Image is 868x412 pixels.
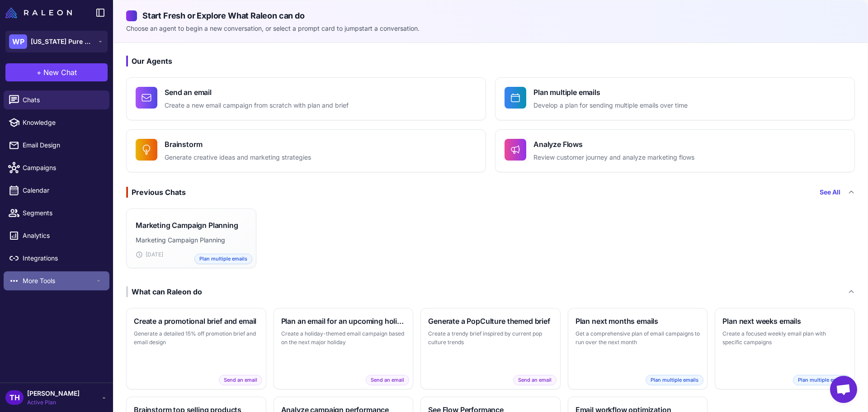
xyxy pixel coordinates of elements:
span: Send an email [219,375,262,385]
button: +New Chat [5,63,108,81]
span: Plan multiple emails [793,375,851,385]
p: Create a holiday-themed email campaign based on the next major holiday [281,329,406,347]
button: Plan next weeks emailsCreate a focused weekly email plan with specific campaignsPlan multiple emails [715,308,855,389]
span: More Tools [23,276,95,286]
p: Create a focused weekly email plan with specific campaigns [722,329,847,347]
span: New Chat [43,67,77,78]
span: Analytics [23,231,102,241]
p: Create a trendy brief inspired by current pop culture trends [428,329,553,347]
span: + [37,67,42,78]
span: Calendar [23,185,102,195]
p: Get a comprehensive plan of email campaigns to run over the next month [576,329,700,347]
button: WP[US_STATE] Pure Natural Beef [5,31,108,52]
button: Analyze FlowsReview customer journey and analyze marketing flows [495,129,855,172]
div: [DATE] [136,251,247,259]
span: Chats [23,95,102,105]
span: Active Plan [27,398,80,407]
p: Develop a plan for sending multiple emails over time [533,100,688,111]
button: Send an emailCreate a new email campaign from scratch with plan and brief [126,77,486,120]
button: BrainstormGenerate creative ideas and marketing strategies [126,129,486,172]
h4: Plan multiple emails [533,87,688,98]
a: Knowledge [4,113,109,132]
p: Choose an agent to begin a new conversation, or select a prompt card to jumpstart a conversation. [126,24,855,33]
span: Campaigns [23,163,102,173]
a: Raleon Logo [5,7,75,18]
h3: Plan next months emails [576,316,700,327]
button: Generate a PopCulture themed briefCreate a trendy brief inspired by current pop culture trendsSen... [420,308,561,389]
div: Previous Chats [126,187,186,198]
h3: Create a promotional brief and email [134,316,259,327]
span: Send an email [513,375,557,385]
span: [PERSON_NAME] [27,388,80,398]
h3: Plan next weeks emails [722,316,847,327]
button: Plan multiple emailsDevelop a plan for sending multiple emails over time [495,77,855,120]
h3: Our Agents [126,56,855,66]
span: Plan multiple emails [646,375,703,385]
h3: Marketing Campaign Planning [136,220,238,231]
button: Plan an email for an upcoming holidayCreate a holiday-themed email campaign based on the next maj... [274,308,414,389]
h2: Start Fresh or Explore What Raleon can do [126,9,855,22]
a: Chats [4,90,109,109]
div: TH [5,390,24,405]
button: Create a promotional brief and emailGenerate a detailed 15% off promotion brief and email designS... [126,308,266,389]
span: Plan multiple emails [194,254,252,264]
a: Campaigns [4,158,109,177]
a: Integrations [4,249,109,268]
a: Segments [4,204,109,223]
h4: Analyze Flows [533,139,694,150]
h4: Send an email [165,87,349,98]
p: Review customer journey and analyze marketing flows [533,152,694,163]
a: Email Design [4,136,109,155]
p: Create a new email campaign from scratch with plan and brief [165,100,349,111]
p: Marketing Campaign Planning [136,235,247,245]
a: See All [820,187,840,197]
button: Plan next months emailsGet a comprehensive plan of email campaigns to run over the next monthPlan... [568,308,708,389]
span: [US_STATE] Pure Natural Beef [31,37,94,47]
div: WP [9,34,27,49]
h3: Generate a PopCulture themed brief [428,316,553,327]
span: Integrations [23,253,102,263]
h4: Brainstorm [165,139,311,150]
p: Generate creative ideas and marketing strategies [165,152,311,163]
a: Calendar [4,181,109,200]
span: Segments [23,208,102,218]
div: What can Raleon do [126,286,202,297]
h3: Plan an email for an upcoming holiday [281,316,406,327]
span: Send an email [366,375,409,385]
span: Email Design [23,140,102,150]
img: Raleon Logo [5,7,72,18]
div: Open chat [830,376,857,403]
p: Generate a detailed 15% off promotion brief and email design [134,329,259,347]
span: Knowledge [23,118,102,128]
a: Analytics [4,226,109,245]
